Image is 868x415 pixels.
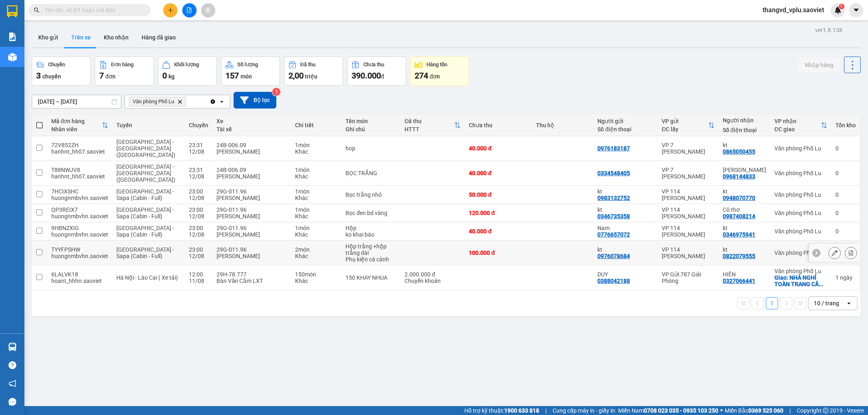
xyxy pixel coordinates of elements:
button: file-add [182,3,197,17]
div: 0 [835,170,856,176]
div: T88NWJV8 [51,167,108,173]
div: huongnmbvhn.saoviet [51,231,108,238]
div: 23:31 [189,167,208,173]
span: 274 [415,71,428,80]
sup: 3 [272,88,280,96]
div: Chi tiết [295,122,337,128]
div: VP 7 [PERSON_NAME] [662,142,715,155]
div: 12/08 [189,173,208,180]
span: caret-down [853,7,860,14]
div: 0 [835,210,856,216]
span: 3 [36,71,41,80]
sup: 1 [839,4,844,9]
span: thangvd_vplu.saoviet [756,5,831,15]
div: 12/08 [189,213,208,219]
button: Kho gửi [32,28,65,47]
div: 23:31 [189,142,208,148]
span: đơn [105,73,116,80]
div: Bàn Văn Cắm LXT [216,278,287,284]
span: kg [168,73,175,80]
input: Select a date range. [32,95,121,108]
div: hanhnt_hh07.saoviet [51,148,108,155]
div: 29G-011.96 [216,246,287,253]
span: [GEOGRAPHIC_DATA] - [GEOGRAPHIC_DATA] ([GEOGRAPHIC_DATA]) [116,163,175,183]
div: [PERSON_NAME] [216,195,287,201]
span: Miền Bắc [725,406,783,415]
div: 0 [835,228,856,235]
button: Nhập hàng [798,58,840,72]
div: Số điện thoại [723,127,766,133]
span: [GEOGRAPHIC_DATA] - Sapa (Cabin - Full) [116,188,174,201]
div: Người nhận [723,117,766,124]
span: 390.000 [352,71,381,80]
button: aim [201,3,215,17]
div: 7HCIXSHC [51,188,108,195]
span: ngày [840,274,853,281]
div: VP 114 [PERSON_NAME] [662,225,715,238]
div: 1 món [295,167,337,173]
button: Chuyến3chuyến [32,56,91,86]
div: hoant_hhhn.saoviet [51,278,108,284]
span: notification [9,380,16,387]
div: 0948070770 [723,195,755,201]
div: ko khai báo [345,231,396,238]
div: Chuyến [48,62,65,67]
img: icon-new-feature [834,7,842,14]
button: Khối lượng0kg [158,56,217,86]
div: VP 7 [PERSON_NAME] [662,167,715,180]
div: VP 114 [PERSON_NAME] [662,246,715,259]
div: 23:00 [189,225,208,231]
img: logo-vxr [7,5,17,17]
span: Hỗ trợ kỹ thuật: [464,406,539,415]
div: Tồn kho [835,122,856,128]
div: 29G-011.96 [216,225,287,231]
div: Cô thơ [723,206,766,213]
div: 0 [835,145,856,152]
button: caret-down [849,3,863,17]
button: Chưa thu390.000đ [347,56,406,86]
button: Đã thu2,00 triệu [284,56,343,86]
svg: Delete [177,99,182,104]
div: Số điện thoại [597,126,654,133]
div: Ghi chú [345,126,396,133]
div: 23:00 [189,206,208,213]
div: 1 [835,274,856,281]
div: DUY [597,271,654,278]
div: Đã thu [404,118,454,124]
span: chuyến [42,73,61,80]
input: Selected Văn phòng Phố Lu. [188,98,188,106]
div: Khác [295,195,337,201]
img: warehouse-icon [8,53,17,61]
div: 12/08 [189,253,208,259]
div: 24B-006.09 [216,167,287,173]
span: [GEOGRAPHIC_DATA] - [GEOGRAPHIC_DATA] ([GEOGRAPHIC_DATA]) [116,139,175,158]
div: Tài xế [216,126,287,133]
div: Văn phòng Phố Lu [774,210,827,216]
div: ver 1.8.138 [815,26,842,35]
div: 6LALVK18 [51,271,108,278]
span: aim [205,7,211,13]
div: 2.000.000 đ [404,271,461,278]
div: VP 114 [PERSON_NAME] [662,206,715,219]
div: 1 món [295,206,337,213]
div: 150 món [295,271,337,278]
th: Toggle SortBy [400,115,465,136]
span: plus [168,7,173,13]
span: search [34,7,39,13]
div: [PERSON_NAME] [216,231,287,238]
div: kt [723,246,766,253]
span: message [9,398,16,406]
div: Chưa thu [363,62,384,67]
div: 29G-011.96 [216,188,287,195]
div: [PERSON_NAME] [216,173,287,180]
div: Đã thu [300,62,315,67]
span: 2,00 [289,71,304,80]
div: Hàng tồn [426,62,447,67]
div: 0334548405 [597,170,630,176]
div: QP3REIX7 [51,206,108,213]
div: [PERSON_NAME] [216,253,287,259]
div: Người gửi [597,118,654,124]
div: 12/08 [189,231,208,238]
div: 0976078684 [597,253,630,259]
div: Số lượng [237,62,258,67]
